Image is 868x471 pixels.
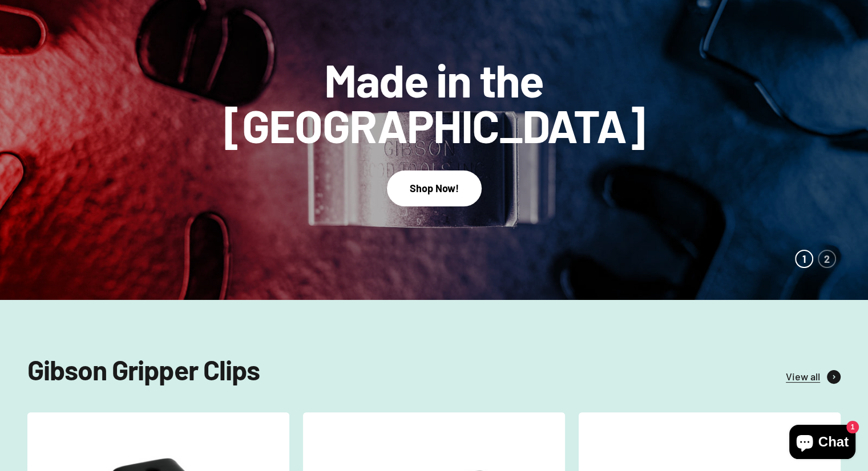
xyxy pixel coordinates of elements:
[786,368,841,385] a: View all
[410,180,459,197] div: Shop Now!
[818,250,836,268] button: 2
[27,353,260,386] split-lines: Gibson Gripper Clips
[795,250,813,268] button: 1
[387,170,482,206] button: Shop Now!
[212,98,657,152] split-lines: Made in the [GEOGRAPHIC_DATA]
[786,425,859,462] inbox-online-store-chat: Shopify online store chat
[786,368,820,385] span: View all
